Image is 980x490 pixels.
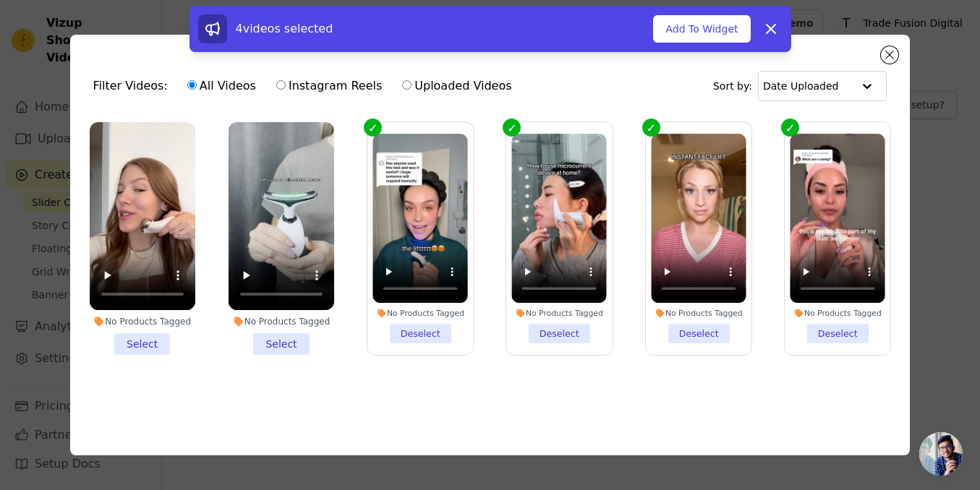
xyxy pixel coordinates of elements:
div: Sort by: [713,71,887,101]
a: Open chat [919,432,963,476]
label: Instagram Reels [276,77,383,95]
div: No Products Tagged [512,308,608,318]
div: No Products Tagged [90,316,195,327]
div: Filter Videos: [93,69,520,103]
div: No Products Tagged [229,316,334,327]
div: No Products Tagged [372,308,468,318]
div: No Products Tagged [651,308,746,318]
div: No Products Tagged [790,308,885,318]
label: All Videos [187,77,257,95]
label: Uploaded Videos [401,77,512,95]
button: Add To Widget [653,15,750,43]
span: 4 videos selected [236,22,333,35]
